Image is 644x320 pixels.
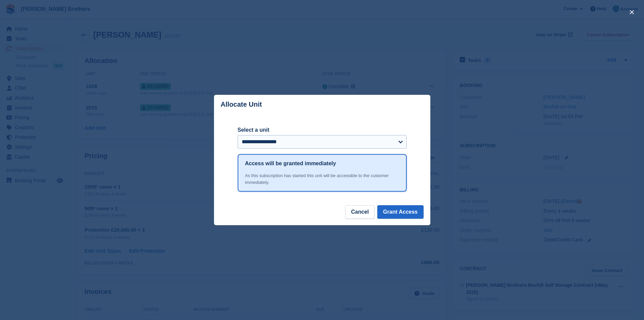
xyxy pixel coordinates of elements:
[245,172,399,186] div: As this subscription has started this unit will be accessible to the customer immediately.
[377,205,424,219] button: Grant Access
[245,159,336,168] h1: Access will be granted immediately
[626,7,637,18] button: close
[345,205,374,219] button: Cancel
[238,126,407,134] label: Select a unit
[221,101,262,108] p: Allocate Unit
